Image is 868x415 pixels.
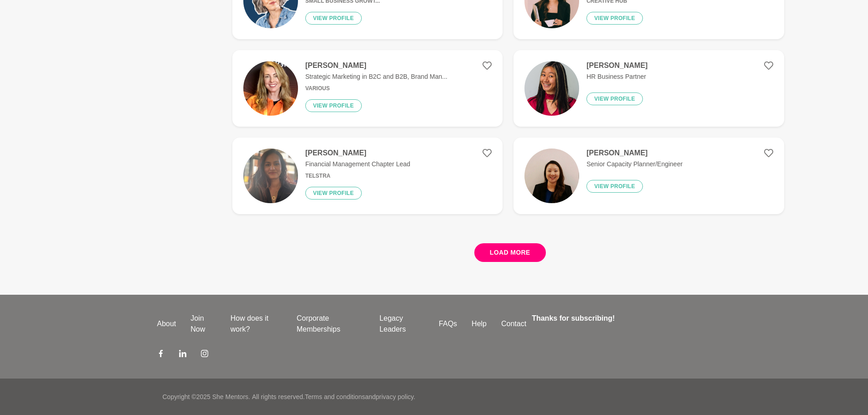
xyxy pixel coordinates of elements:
[464,318,494,329] a: Help
[305,85,447,92] h6: Various
[431,318,464,329] a: FAQs
[586,159,683,169] p: Senior Capacity Planner/Engineer
[289,313,372,335] a: Corporate Memberships
[201,349,208,360] a: Instagram
[494,318,534,329] a: Contact
[243,149,298,203] img: dbd646e5a69572db4a1904c898541240c071e52b-2316x3088.jpg
[474,243,546,262] button: Load more
[586,72,647,82] p: HR Business Partner
[232,50,503,127] a: [PERSON_NAME]Strategic Marketing in B2C and B2B, Brand Man...VariousView profile
[532,313,705,324] h4: Thanks for subscribing!
[586,61,647,70] h4: [PERSON_NAME]
[524,61,579,116] img: 97086b387fc226d6d01cf5914affb05117c0ddcf-3316x4145.jpg
[232,138,503,214] a: [PERSON_NAME]Financial Management Chapter LeadTelstraView profile
[305,61,447,70] h4: [PERSON_NAME]
[586,149,683,158] h4: [PERSON_NAME]
[305,99,362,112] button: View profile
[163,392,250,402] p: Copyright © 2025 She Mentors .
[372,313,431,335] a: Legacy Leaders
[514,50,784,127] a: [PERSON_NAME]HR Business PartnerView profile
[524,149,579,203] img: 49f725dcccdd8bf20ef7723de0b376859f0749ad-800x800.jpg
[305,393,365,400] a: Terms and conditions
[305,173,410,179] h6: Telstra
[243,61,298,116] img: 23dfe6b37e27fa9795f08afb0eaa483090fbb44a-1003x870.png
[223,313,289,335] a: How does it work?
[305,72,447,82] p: Strategic Marketing in B2C and B2B, Brand Man...
[305,187,362,200] button: View profile
[305,159,410,169] p: Financial Management Chapter Lead
[586,180,643,193] button: View profile
[150,318,184,329] a: About
[157,349,164,360] a: Facebook
[179,349,186,360] a: LinkedIn
[376,393,414,400] a: privacy policy
[305,12,362,25] button: View profile
[305,149,410,158] h4: [PERSON_NAME]
[586,92,643,105] button: View profile
[252,392,415,402] p: All rights reserved. and .
[183,313,223,335] a: Join Now
[586,12,643,25] button: View profile
[514,138,784,214] a: [PERSON_NAME]Senior Capacity Planner/EngineerView profile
